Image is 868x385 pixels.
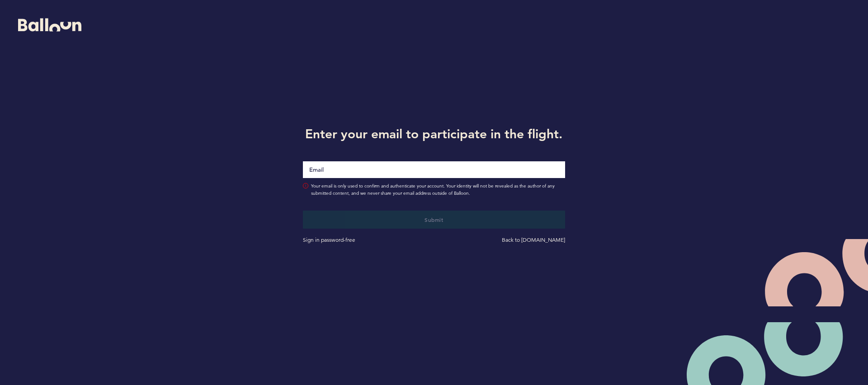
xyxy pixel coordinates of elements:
span: Submit [425,216,443,223]
input: Email [303,161,565,178]
h1: Enter your email to participate in the flight. [296,125,572,143]
a: Sign in password-free [303,236,355,243]
span: Your email is only used to confirm and authenticate your account. Your identity will not be revea... [311,183,565,197]
a: Back to [DOMAIN_NAME] [502,236,565,243]
button: Submit [303,211,565,229]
